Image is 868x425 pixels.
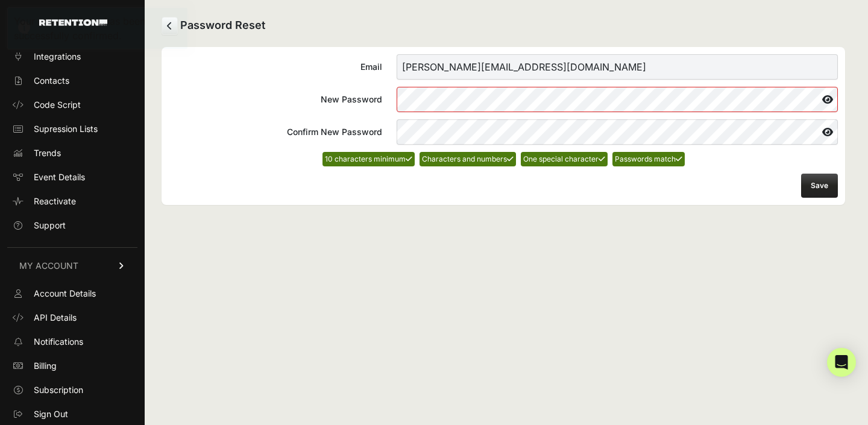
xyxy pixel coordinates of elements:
input: Email [397,54,838,80]
div: Your email address has been successfully confirmed. [14,14,181,43]
span: Trends [34,147,61,159]
li: One special character [521,152,608,166]
h2: Password Reset [162,17,845,35]
span: Contacts [34,75,69,87]
span: Supression Lists [34,123,98,135]
span: Account Details [34,288,96,300]
span: Notifications [34,336,83,348]
li: 10 characters minimum [322,152,415,166]
a: Notifications [7,332,137,351]
span: MY ACCOUNT [19,260,78,272]
span: Code Script [34,99,81,111]
li: Characters and numbers [420,152,516,166]
div: New Password [169,93,382,105]
a: Billing [7,356,137,376]
a: Event Details [7,168,137,187]
span: Integrations [34,51,81,63]
div: Email [169,61,382,73]
span: Event Details [34,171,85,183]
a: Support [7,216,137,235]
div: Confirm New Password [169,126,382,138]
span: Sign Out [34,408,68,420]
a: Reactivate [7,192,137,211]
a: Trends [7,143,137,163]
a: MY ACCOUNT [7,247,137,284]
div: Open Intercom Messenger [827,348,856,377]
a: Supression Lists [7,119,137,139]
span: API Details [34,312,77,324]
span: Subscription [34,384,83,396]
input: New Password [397,87,838,112]
li: Passwords match [612,152,685,166]
a: API Details [7,308,137,327]
a: Code Script [7,95,137,115]
input: Confirm New Password [397,119,838,145]
span: Billing [34,360,57,372]
span: Reactivate [34,195,76,207]
a: Sign Out [7,405,137,424]
button: Save [801,174,838,198]
a: Account Details [7,284,137,303]
a: Contacts [7,71,137,90]
a: Subscription [7,380,137,400]
a: Integrations [7,47,137,66]
span: Support [34,219,66,231]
